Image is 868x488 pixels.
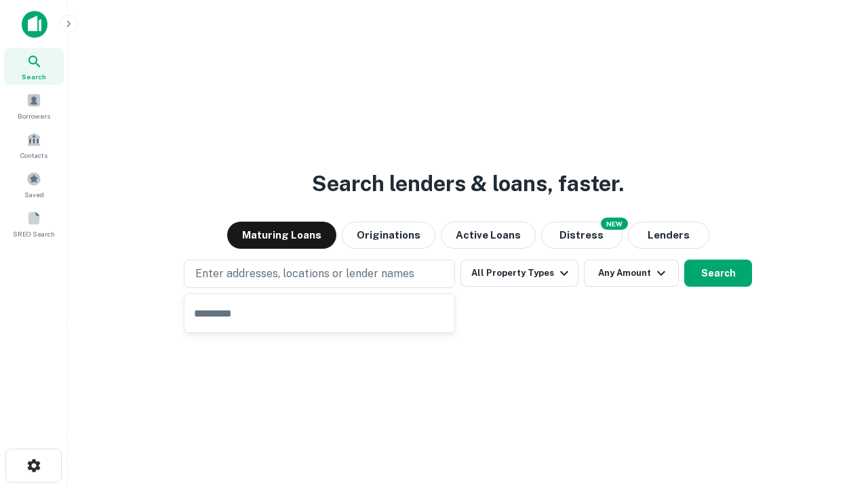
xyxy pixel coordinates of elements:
div: NEW [601,218,628,230]
iframe: Chat Widget [800,380,868,445]
button: Search [684,260,752,287]
span: Search [22,71,46,82]
button: Lenders [628,222,709,249]
a: Saved [4,166,64,203]
button: Active Loans [441,222,536,249]
button: Enter addresses, locations or lender names [184,260,455,288]
button: Any Amount [584,260,679,287]
a: Contacts [4,127,64,163]
button: Maturing Loans [227,222,336,249]
button: Search distressed loans with lien and other non-mortgage details. [541,222,623,249]
a: Borrowers [4,87,64,124]
button: All Property Types [460,260,578,287]
button: Originations [342,222,435,249]
span: Borrowers [18,110,50,121]
span: SREO Search [13,228,55,239]
span: Saved [24,189,44,200]
a: SREO Search [4,205,64,242]
a: Search [4,48,64,85]
img: capitalize-icon.png [22,11,47,38]
h3: Search lenders & loans, faster. [312,167,624,200]
p: Enter addresses, locations or lender names [195,266,414,282]
span: Contacts [20,150,47,161]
